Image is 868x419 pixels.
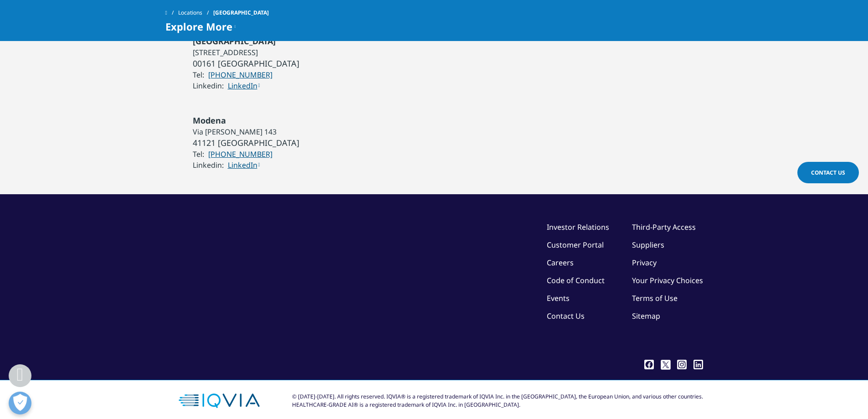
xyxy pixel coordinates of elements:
[193,126,299,137] li: Via [PERSON_NAME] 143
[547,311,585,321] a: Contact Us
[632,258,657,268] a: Privacy
[632,240,664,250] a: Suppliers
[178,5,213,21] a: Locations
[632,293,678,303] a: Terms of Use
[9,392,31,414] button: Apri preferenze
[547,293,570,303] a: Events
[547,258,574,268] a: Careers
[193,58,299,69] span: 00161 [GEOGRAPHIC_DATA]
[193,81,224,91] span: Linkedin:
[632,311,660,321] a: Sitemap
[193,149,204,159] span: Tel:
[632,275,703,285] a: Your Privacy Choices
[193,137,299,148] span: 41121 [GEOGRAPHIC_DATA]
[228,81,260,91] a: LinkedIn
[228,160,260,170] a: LinkedIn
[208,149,272,159] a: [PHONE_NUMBER]
[547,275,605,285] a: Code of Conduct
[213,5,269,21] span: [GEOGRAPHIC_DATA]
[292,393,703,409] div: © [DATE]-[DATE]. All rights reserved. IQVIA® is a registered trademark of IQVIA Inc. in the [GEOG...
[811,169,845,176] span: Contact Us
[193,160,224,170] span: Linkedin:
[547,240,604,250] a: Customer Portal
[208,70,272,80] a: [PHONE_NUMBER]
[797,162,859,183] a: Contact Us
[632,222,696,232] a: Third-Party Access
[193,47,299,58] li: [STREET_ADDRESS]
[547,222,609,232] a: Investor Relations
[193,115,226,126] span: Modena
[193,70,204,80] span: Tel:
[165,21,232,32] span: Explore More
